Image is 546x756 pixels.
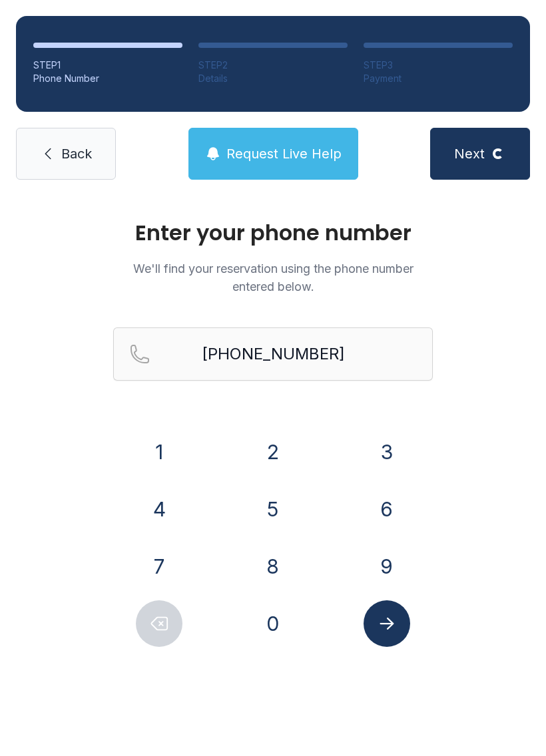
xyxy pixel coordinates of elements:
[364,59,513,72] div: STEP 3
[136,486,182,532] button: 4
[61,144,92,163] span: Back
[454,144,485,163] span: Next
[113,327,433,381] input: Reservation phone number
[364,600,410,647] button: Submit lookup form
[113,222,433,244] h1: Enter your phone number
[364,486,410,532] button: 6
[250,429,296,475] button: 2
[136,543,182,590] button: 7
[364,543,410,590] button: 9
[250,486,296,532] button: 5
[136,600,182,647] button: Delete number
[33,72,182,85] div: Phone Number
[250,600,296,647] button: 0
[33,59,182,72] div: STEP 1
[198,72,348,85] div: Details
[136,429,182,475] button: 1
[250,543,296,590] button: 8
[226,144,342,163] span: Request Live Help
[113,260,433,295] p: We'll find your reservation using the phone number entered below.
[364,429,410,475] button: 3
[364,72,513,85] div: Payment
[198,59,348,72] div: STEP 2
